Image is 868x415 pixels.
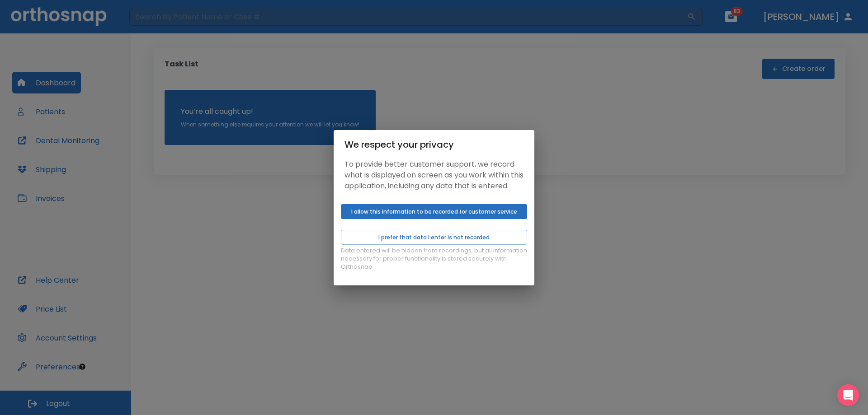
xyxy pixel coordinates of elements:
p: To provide better customer support, we record what is displayed on screen as you work within this... [344,159,524,191]
div: We respect your privacy [344,137,524,152]
p: Data entered will be hidden from recordings, but all information necessary for proper functionali... [341,247,527,271]
button: I allow this information to be recorded for customer service [341,204,527,219]
button: I prefer that data I enter is not recorded [341,230,527,245]
div: Open Intercom Messenger [837,384,859,406]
